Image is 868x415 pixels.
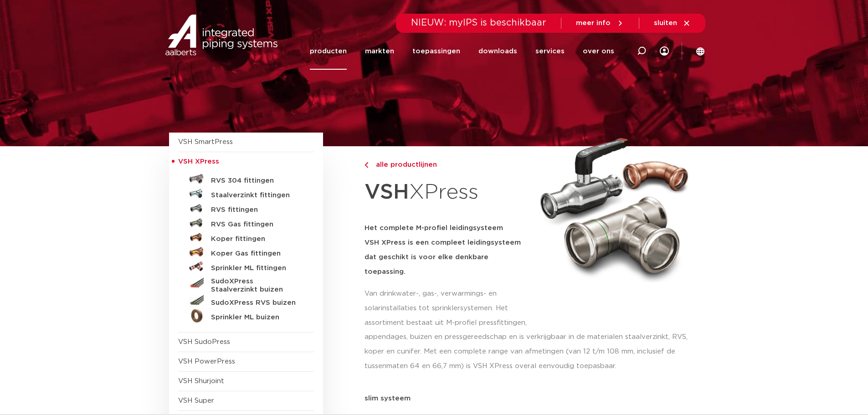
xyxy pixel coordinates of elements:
a: SudoXPress Staalverzinkt buizen [178,274,314,294]
span: meer info [576,20,611,26]
h5: SudoXPress RVS buizen [211,299,301,307]
a: VSH Shurjoint [178,378,224,384]
h5: RVS fittingen [211,206,301,214]
h5: SudoXPress Staalverzinkt buizen [211,277,301,294]
a: RVS fittingen [178,201,314,215]
span: VSH XPress [178,158,219,165]
h5: RVS Gas fittingen [211,220,301,229]
a: producten [310,33,347,70]
a: Sprinkler ML buizen [178,308,314,323]
a: VSH PowerPress [178,358,235,365]
span: alle productlijnen [370,161,437,168]
p: Van drinkwater-, gas-, verwarmings- en solarinstallaties tot sprinklersystemen. Het assortiment b... [365,287,529,330]
a: downloads [478,33,517,70]
span: sluiten [654,20,677,26]
div: my IPS [660,33,669,70]
strong: VSH [365,182,409,203]
a: VSH SmartPress [178,138,233,145]
h5: Sprinkler ML buizen [211,313,301,322]
p: appendages, buizen en pressgereedschap en is verkrijgbaar in de materialen staalverzinkt, RVS, ko... [365,330,699,374]
nav: Menu [310,33,614,70]
a: RVS 304 fittingen [178,172,314,186]
a: VSH SudoPress [178,338,230,345]
h1: XPress [365,175,529,210]
a: toepassingen [412,33,460,70]
img: chevron-right.svg [365,162,368,168]
h5: Staalverzinkt fittingen [211,191,301,200]
a: alle productlijnen [365,159,529,170]
a: RVS Gas fittingen [178,215,314,230]
a: over ons [583,33,614,70]
span: NIEUW: myIPS is beschikbaar [411,18,546,27]
h5: Koper fittingen [211,235,301,243]
a: Koper Gas fittingen [178,245,314,259]
h5: Sprinkler ML fittingen [211,264,301,272]
a: Sprinkler ML fittingen [178,259,314,274]
a: sluiten [654,19,691,27]
a: services [535,33,565,70]
p: slim systeem [365,395,699,402]
h5: Koper Gas fittingen [211,250,301,258]
a: Staalverzinkt fittingen [178,186,314,201]
a: meer info [576,19,624,27]
h5: RVS 304 fittingen [211,177,301,185]
h5: Het complete M-profiel leidingsysteem VSH XPress is een compleet leidingsysteem dat geschikt is v... [365,221,529,279]
a: VSH Super [178,397,214,404]
a: markten [365,33,394,70]
a: SudoXPress RVS buizen [178,294,314,308]
a: Koper fittingen [178,230,314,245]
